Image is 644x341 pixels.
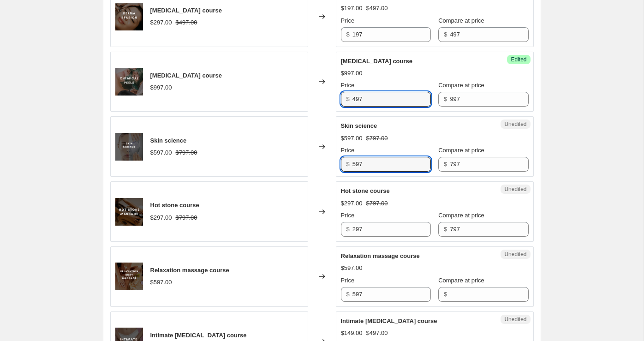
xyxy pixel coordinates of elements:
[341,252,420,259] span: Relaxation massage course
[341,263,363,273] div: $597.00
[150,72,222,79] span: [MEDICAL_DATA] course
[504,251,526,258] span: Unedited
[366,199,388,208] strike: $797.00
[150,148,172,157] div: $597.00
[346,226,350,233] span: $
[115,263,143,290] img: 96_80x.png
[150,7,222,14] span: [MEDICAL_DATA] course
[115,68,143,96] img: Copy_of_Online_courses_12_80x.png
[150,213,172,222] div: $297.00
[438,82,484,89] span: Compare at price
[504,316,526,323] span: Unedited
[366,134,388,143] strike: $797.00
[150,332,247,339] span: Intimate [MEDICAL_DATA] course
[341,329,363,338] div: $149.00
[504,120,526,128] span: Unedited
[346,291,350,298] span: $
[444,226,447,233] span: $
[366,4,388,13] strike: $497.00
[341,82,355,89] span: Price
[438,277,484,284] span: Compare at price
[366,329,388,338] strike: $497.00
[115,198,143,226] img: Copy_of_Online_courses_20_80x.png
[341,134,363,143] div: $597.00
[444,291,447,298] span: $
[444,31,447,38] span: $
[341,212,355,219] span: Price
[341,187,390,194] span: Hot stone course
[341,17,355,24] span: Price
[341,277,355,284] span: Price
[176,18,197,27] strike: $497.00
[150,278,172,287] div: $597.00
[346,161,350,168] span: $
[341,58,413,65] span: [MEDICAL_DATA] course
[150,83,172,92] div: $997.00
[438,147,484,154] span: Compare at price
[150,267,229,274] span: Relaxation massage course
[115,3,143,30] img: Copy_of_Online_courses_15_80x.png
[176,148,197,157] strike: $797.00
[150,18,172,27] div: $297.00
[341,69,363,78] div: $997.00
[150,137,187,144] span: Skin science
[346,96,350,102] span: $
[341,4,363,13] div: $197.00
[444,96,447,102] span: $
[438,17,484,24] span: Compare at price
[115,133,143,161] img: 97_80x.png
[341,122,377,129] span: Skin science
[341,147,355,154] span: Price
[341,199,363,208] div: $297.00
[511,56,526,63] span: Edited
[438,212,484,219] span: Compare at price
[176,213,197,222] strike: $797.00
[150,202,199,209] span: Hot stone course
[341,317,437,324] span: Intimate [MEDICAL_DATA] course
[504,185,526,193] span: Unedited
[444,161,447,168] span: $
[346,31,350,38] span: $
